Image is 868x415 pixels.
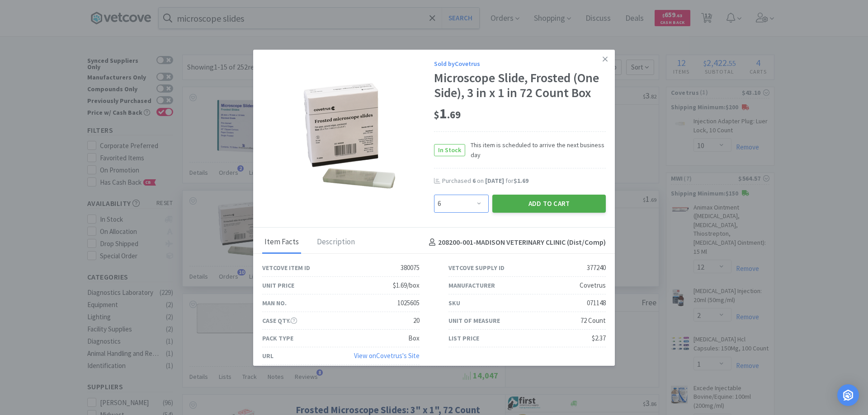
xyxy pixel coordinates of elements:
div: Covetrus [580,280,606,291]
div: 380075 [401,262,420,273]
span: $1.69 [514,177,528,185]
span: [DATE] [485,177,504,185]
div: Man No. [262,298,287,308]
div: URL [262,351,274,361]
span: 6 [472,177,476,185]
h4: 208200-001 - MADISON VETERINARY CLINIC (Dist/Comp) [425,237,606,248]
div: $2.37 [592,333,606,344]
span: This item is scheduled to arrive the next business day [465,140,606,160]
div: Vetcove Item ID [262,263,310,273]
div: List Price [448,333,479,343]
div: Purchased on for [442,177,606,186]
div: 20 [413,315,420,326]
div: 071148 [587,298,606,308]
a: View onCovetrus's Site [354,351,420,360]
span: 1 [434,104,461,122]
div: Microscope Slide, Frosted (One Side), 3 in x 1 in 72 Count Box [434,70,606,101]
div: Sold by Covetrus [434,59,606,69]
div: Case Qty. [262,316,297,326]
span: $ [434,108,439,121]
div: $1.69/box [393,280,420,291]
div: Manufacturer [448,280,495,290]
span: In Stock [434,145,465,156]
div: Pack Type [262,333,293,343]
div: SKU [448,298,460,308]
div: 1025605 [397,298,420,308]
span: . 69 [447,108,461,121]
div: Open Intercom Messenger [837,384,859,406]
div: Item Facts [262,231,301,254]
div: Box [408,333,420,344]
div: Unit Price [262,280,294,290]
div: 72 Count [580,315,606,326]
div: Description [315,231,357,254]
img: 1c1ea31d0ca44d4abf629698750cbab0_377240.png [294,79,403,192]
div: Unit of Measure [448,316,500,326]
button: Add to Cart [492,195,606,213]
div: Vetcove Supply ID [448,263,505,273]
div: 377240 [587,262,606,273]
